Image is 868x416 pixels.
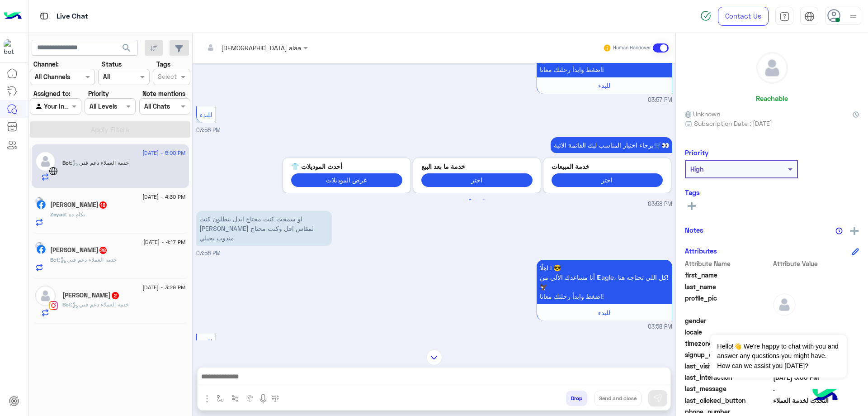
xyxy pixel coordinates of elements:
button: select flow [213,391,228,406]
span: 03:58 PM [648,200,672,209]
label: Priority [88,89,109,98]
img: Instagram [49,301,58,310]
img: spinner [700,10,711,21]
span: last_interaction [685,373,771,382]
span: last_name [685,282,771,292]
img: defaultAdmin.png [35,286,56,306]
label: Channel: [33,59,59,69]
button: Drop [566,391,587,406]
span: : خدمة العملاء دعم فني [71,159,129,166]
img: add [850,227,859,235]
span: 03:58 PM [648,323,672,331]
span: : خدمة العملاء دعم فني [71,301,129,308]
label: Assigned to: [33,89,71,98]
img: notes [835,227,843,234]
span: : خدمة العملاء دعم فني [59,256,117,263]
img: send voice note [258,393,269,404]
p: خدمة ما بعد البيع [421,162,533,171]
span: Bot [62,301,71,308]
img: Facebook [37,245,46,254]
span: last_visited_flow [685,361,771,371]
span: للبدء [200,111,212,119]
span: last_clicked_button [685,396,771,405]
img: send attachment [202,393,212,404]
span: timezone [685,339,771,348]
img: scroll [426,349,442,365]
span: Subscription Date : [DATE] [694,119,772,128]
p: 17/9/2025, 3:58 PM [537,260,672,304]
p: أحدث الموديلات 👕 [291,162,402,171]
span: signup_date [685,350,771,359]
img: tab [804,11,815,22]
img: tab [38,10,50,22]
h6: Tags [685,188,859,196]
p: خدمة المبيعات [552,162,663,171]
h6: Notes [685,226,703,234]
h6: Reachable [756,94,788,102]
h6: Priority [685,148,708,157]
img: 713415422032625 [4,39,20,56]
span: . [773,384,859,393]
span: [DATE] - 3:29 PM [142,283,185,292]
img: picture [35,242,43,250]
span: search [121,43,132,53]
img: Trigger scenario [231,395,239,402]
img: defaultAdmin.png [35,151,56,172]
span: [DATE] - 5:00 PM [142,149,185,157]
span: بكام ده [66,211,85,218]
span: التحدث لخدمة العملاء [773,396,859,405]
button: create order [243,391,258,406]
p: 17/9/2025, 3:58 PM [196,211,332,246]
img: tab [779,11,790,22]
img: hulul-logo.png [809,380,841,411]
button: 2 of 2 [479,196,488,205]
img: defaultAdmin.png [757,53,788,83]
button: Trigger scenario [228,391,243,406]
button: search [116,40,138,59]
div: Select [156,72,177,83]
img: defaultAdmin.png [773,293,796,316]
img: picture [35,197,43,205]
h6: Attributes [685,247,717,255]
label: Note mentions [142,89,185,98]
span: [DATE] - 4:30 PM [142,193,185,201]
p: Live Chat [57,10,88,23]
button: Send and close [594,391,642,406]
span: Attribute Value [773,259,859,268]
span: 18 [99,201,107,209]
img: WebChat [49,167,58,176]
img: profile [848,11,859,22]
h5: احمد الزعفرانى [50,246,108,254]
span: للبدء [598,309,610,316]
span: Hello!👋 We're happy to chat with you and answer any questions you might have. How can we assist y... [710,335,846,378]
span: 03:58 PM [196,127,221,134]
span: 03:58 PM [196,250,221,257]
span: للبدء [200,338,212,345]
img: create order [246,395,254,402]
span: 03:57 PM [648,96,672,105]
img: send message [653,394,662,403]
h5: Zeyad Badr [50,201,108,209]
button: Apply Filters [30,121,190,138]
span: Bot [50,256,59,263]
a: tab [775,7,793,26]
p: 17/9/2025, 3:58 PM [551,137,672,153]
img: select flow [217,395,224,402]
img: Facebook [37,200,46,209]
button: 1 of 2 [466,196,475,205]
span: [DATE] - 4:17 PM [143,238,185,246]
small: Human Handover [613,44,651,52]
span: 2 [112,292,119,299]
span: للبدء [598,81,610,89]
span: gender [685,316,771,325]
label: Tags [156,59,170,69]
label: Status [102,59,122,69]
button: اختر [421,173,533,186]
span: Zeyad [50,211,66,218]
span: profile_pic [685,293,771,314]
a: Contact Us [718,7,769,26]
span: last_message [685,384,771,393]
img: make a call [272,395,279,402]
button: اختر [552,173,663,186]
span: 28 [99,247,107,254]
